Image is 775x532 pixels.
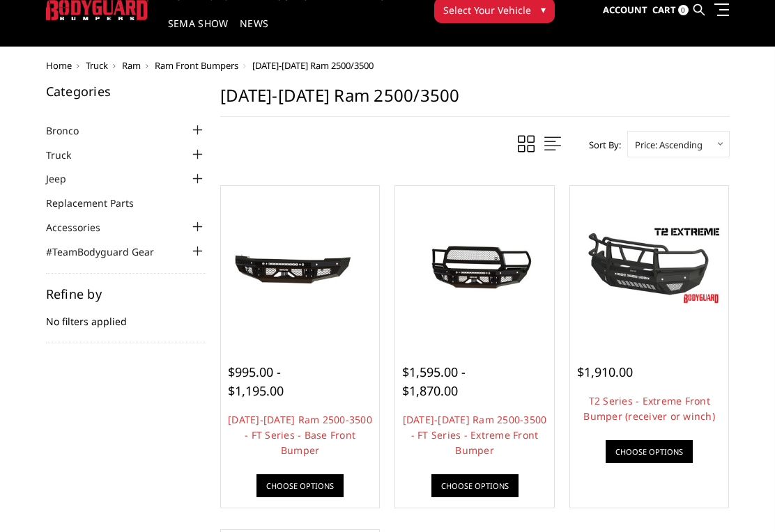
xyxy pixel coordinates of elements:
a: News [240,19,268,46]
span: $1,595.00 - $1,870.00 [402,363,466,399]
a: Ram [122,59,141,72]
a: Home [46,59,72,72]
a: 2010-2018 Ram 2500-3500 - FT Series - Extreme Front Bumper 2010-2018 Ram 2500-3500 - FT Series - ... [399,189,551,341]
span: $1,910.00 [577,363,633,380]
span: Cart [652,3,676,16]
a: Replacement Parts [46,196,151,210]
img: T2 Series - Extreme Front Bumper (receiver or winch) [574,223,726,308]
a: Bronco [46,123,96,138]
a: Ram Front Bumpers [155,59,238,72]
a: Truck [46,148,89,162]
span: Account [603,3,647,16]
a: SEMA Show [168,19,229,46]
span: Select Your Vehicle [443,3,531,17]
span: ▾ [541,2,546,17]
a: T2 Series - Extreme Front Bumper (receiver or winch) [583,394,715,423]
a: Choose Options [606,440,693,463]
span: 0 [678,5,689,15]
a: T2 Series - Extreme Front Bumper (receiver or winch) T2 Series - Extreme Front Bumper (receiver o... [574,189,726,341]
span: [DATE]-[DATE] Ram 2500/3500 [252,59,374,72]
img: 2010-2018 Ram 2500-3500 - FT Series - Base Front Bumper [224,231,376,299]
h1: [DATE]-[DATE] Ram 2500/3500 [220,85,730,117]
label: Sort By: [581,134,621,155]
a: Truck [86,59,108,72]
div: No filters applied [46,288,206,343]
h5: Refine by [46,288,206,300]
a: Accessories [46,220,118,235]
a: Jeep [46,171,84,186]
a: #TeamBodyguard Gear [46,244,171,259]
h5: Categories [46,85,206,97]
span: $995.00 - $1,195.00 [228,363,284,399]
a: Choose Options [256,474,344,497]
img: 2010-2018 Ram 2500-3500 - FT Series - Extreme Front Bumper [399,231,551,299]
a: Choose Options [431,474,519,497]
a: [DATE]-[DATE] Ram 2500-3500 - FT Series - Extreme Front Bumper [403,413,547,457]
a: [DATE]-[DATE] Ram 2500-3500 - FT Series - Base Front Bumper [228,413,372,457]
a: 2010-2018 Ram 2500-3500 - FT Series - Base Front Bumper 2010-2018 Ram 2500-3500 - FT Series - Bas... [224,189,376,341]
